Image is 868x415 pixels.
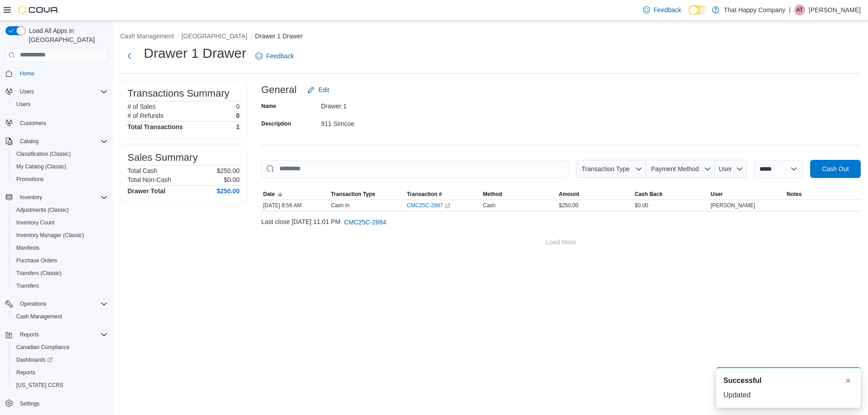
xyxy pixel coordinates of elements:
button: User [715,160,747,178]
button: Reports [16,329,42,340]
span: Customers [16,117,108,128]
span: Reports [13,367,108,378]
span: Inventory Count [16,219,55,226]
span: Settings [16,398,108,409]
button: Drawer 1 Drawer [255,33,303,40]
h4: Total Transactions [127,123,183,131]
button: Catalog [16,136,42,147]
span: Washington CCRS [13,380,108,391]
button: Notes [785,189,861,200]
span: AT [797,5,803,15]
span: Inventory Count [13,217,108,228]
button: Cash Back [633,189,709,200]
a: Purchase Orders [13,255,61,266]
button: User [709,189,785,200]
button: Amount [557,189,633,200]
span: My Catalog (Classic) [13,161,108,172]
span: Inventory Manager (Classic) [13,230,108,241]
p: 0 [236,112,240,119]
h6: Total Cash [127,167,157,174]
button: Cash Management [9,310,111,323]
button: Users [2,85,111,98]
span: Cash Management [13,311,108,322]
button: Transaction Type [329,189,405,200]
button: [US_STATE] CCRS [9,379,111,392]
span: Reports [16,329,108,340]
span: Transfers [16,282,39,289]
a: Adjustments (Classic) [13,205,72,215]
a: Manifests [13,242,43,253]
button: Cash Out [810,160,861,178]
span: Adjustments (Classic) [13,205,108,215]
input: Dark Mode [689,5,708,15]
nav: An example of EuiBreadcrumbs [120,32,861,42]
span: Adjustments (Classic) [16,206,69,214]
a: Cash Management [13,311,66,322]
span: Users [13,99,108,110]
span: Purchase Orders [13,255,108,266]
span: Load All Apps in [GEOGRAPHIC_DATA] [25,26,108,44]
button: Cash Management [120,33,174,40]
span: Cash Back [635,191,662,198]
h4: 1 [236,123,240,131]
a: Transfers [13,280,42,291]
span: Notes [787,191,802,198]
div: Updated [723,390,854,401]
span: Load More [546,238,576,247]
img: Cova [18,5,59,14]
label: Name [261,103,276,110]
span: Transaction Type [581,165,630,173]
button: Next [120,47,138,65]
span: Customers [20,120,46,127]
span: User [719,165,732,173]
button: Method [481,189,557,200]
span: Catalog [20,138,38,145]
p: Cash In [331,202,349,209]
button: Operations [2,298,111,310]
p: $0.00 [224,176,240,183]
div: Drawer 1 [321,99,442,110]
span: Manifests [16,244,39,252]
div: Abigail Talbot [794,5,805,15]
button: Catalog [2,135,111,148]
a: Canadian Compliance [13,342,73,353]
span: Feedback [654,5,681,14]
h4: $250.00 [217,187,240,195]
h1: Drawer 1 Drawer [144,44,246,62]
a: Classification (Classic) [13,149,75,159]
p: | [789,5,791,15]
span: Transaction Type [331,191,375,198]
input: This is a search bar. As you type, the results lower in the page will automatically filter. [261,160,569,178]
span: Method [483,191,502,198]
button: Load More [261,233,861,251]
button: Dismiss toast [843,375,854,386]
h3: Sales Summary [127,152,198,163]
a: CMC25C-2887External link [407,202,450,209]
a: [US_STATE] CCRS [13,380,67,391]
h3: General [261,84,297,95]
span: Payment Method [651,165,699,173]
span: User [711,191,723,198]
span: Operations [20,300,47,308]
a: Feedback [252,47,297,65]
span: Promotions [16,176,44,183]
a: Home [16,68,38,79]
span: $250.00 [559,202,578,209]
h3: Transactions Summary [127,88,229,99]
button: Inventory [2,191,111,204]
span: Date [263,191,275,198]
span: Transfers (Classic) [16,270,61,277]
span: Reports [16,369,35,376]
span: Canadian Compliance [13,342,108,353]
div: Notification [723,375,854,386]
button: Edit [304,81,333,99]
span: My Catalog (Classic) [16,163,66,170]
span: Classification (Classic) [13,149,108,159]
h6: Total Non-Cash [127,176,171,183]
button: [GEOGRAPHIC_DATA] [181,33,247,40]
a: Reports [13,367,39,378]
button: Transfers (Classic) [9,267,111,280]
p: [PERSON_NAME] [809,5,861,15]
button: Customers [2,116,111,129]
